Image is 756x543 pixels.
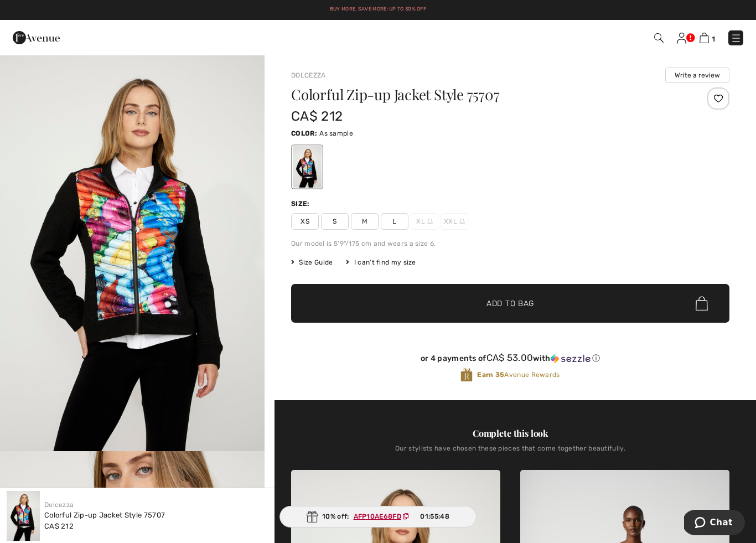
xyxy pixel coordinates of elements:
[291,427,729,440] div: Complete this look
[420,511,449,521] span: 01:55:48
[486,298,534,309] span: Add to Bag
[291,239,729,249] div: Our model is 5'9"/175 cm and wears a size 6.
[441,213,468,230] span: XXL
[319,130,353,137] span: As sample
[354,513,401,520] ins: AFP10AE68FD
[677,33,686,44] img: My Info
[293,146,322,188] div: As sample
[427,219,433,224] img: ring-m.svg
[700,31,715,44] a: 1
[291,108,343,124] span: CA$ 212
[460,368,473,382] img: Avenue Rewards
[44,522,74,530] span: CA$ 212
[654,33,664,43] img: Search
[291,353,729,368] div: or 4 payments ofCA$ 53.00withSezzle Click to learn more about Sezzle
[321,213,349,230] span: S
[346,257,416,267] div: I can't find my size
[330,6,426,12] a: Buy More. Save More: Up to 30% Off
[486,352,534,363] span: CA$ 53.00
[13,32,60,42] a: 1ère Avenue
[684,510,745,537] iframe: Opens a widget where you can chat to one of our agents
[351,213,379,230] span: M
[44,501,74,509] a: Dolcezza
[44,510,165,521] div: Colorful Zip-up Jacket Style 75707
[477,371,504,379] strong: Earn 35
[459,219,465,224] img: ring-m.svg
[731,33,742,44] img: Menu
[411,213,438,230] span: XL
[291,199,312,209] div: Size:
[291,257,333,267] span: Size Guide
[696,296,708,311] img: Bag.svg
[551,354,591,364] img: Sezzle
[307,511,318,523] img: Gift.svg
[291,213,319,230] span: XS
[291,284,729,323] button: Add to Bag
[291,130,317,137] span: Color:
[665,68,729,83] button: Write a review
[279,506,477,528] div: 10% off:
[291,444,729,461] div: Our stylists have chosen these pieces that come together beautifully.
[712,35,715,43] span: 1
[13,27,60,49] img: 1ère Avenue
[291,71,325,79] a: Dolcezza
[381,213,408,230] span: L
[7,491,40,541] img: Colorful Zip-Up Jacket Style 75707
[477,370,560,380] span: Avenue Rewards
[291,87,656,102] h1: Colorful Zip-up Jacket Style 75707
[291,353,729,364] div: or 4 payments of with
[700,33,709,43] img: Shopping Bag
